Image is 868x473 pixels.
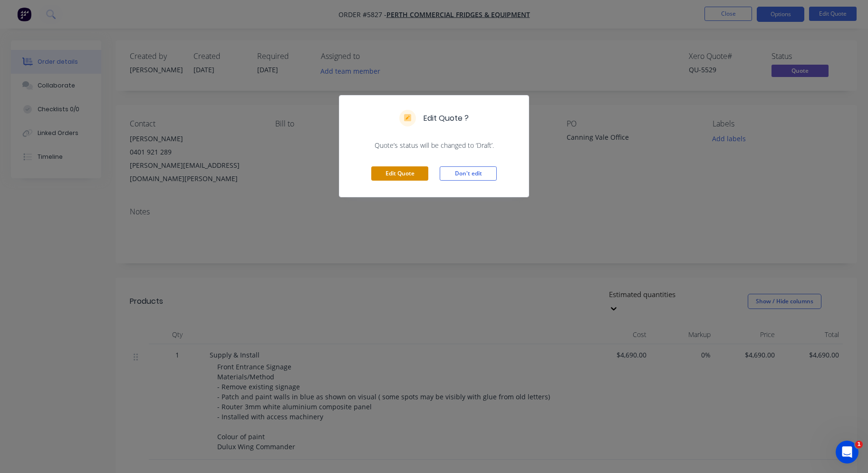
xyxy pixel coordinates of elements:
[836,441,858,463] iframe: Intercom live chat
[351,141,517,150] span: Quote’s status will be changed to ‘Draft’.
[855,441,863,448] span: 1
[167,4,184,21] div: Close
[424,113,469,124] h5: Edit Quote ?
[6,4,24,22] button: go back
[371,166,428,181] button: Edit Quote
[440,166,497,181] button: Don't edit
